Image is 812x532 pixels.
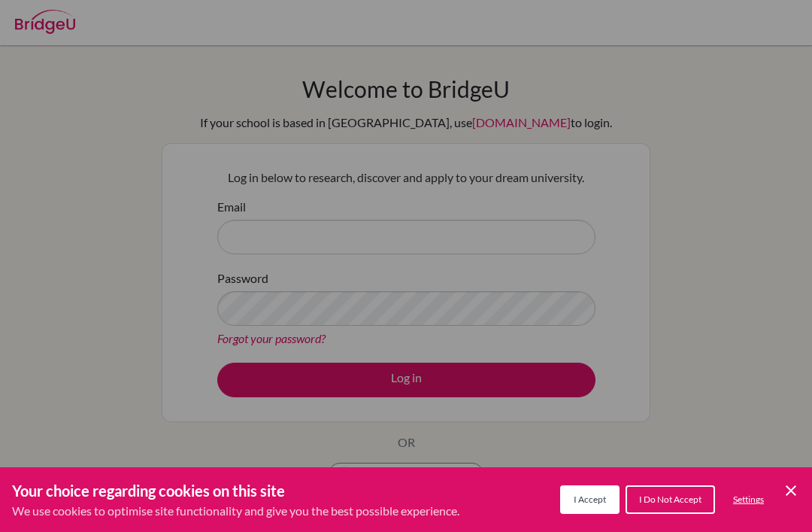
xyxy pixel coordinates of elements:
[782,482,800,500] button: Save and close
[560,485,620,514] button: I Accept
[626,485,715,514] button: I Do Not Accept
[639,494,701,505] span: I Do Not Accept
[12,502,459,520] p: We use cookies to optimise site functionality and give you the best possible experience.
[733,494,764,505] span: Settings
[721,487,776,512] button: Settings
[574,494,606,505] span: I Accept
[12,479,459,502] h3: Your choice regarding cookies on this site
